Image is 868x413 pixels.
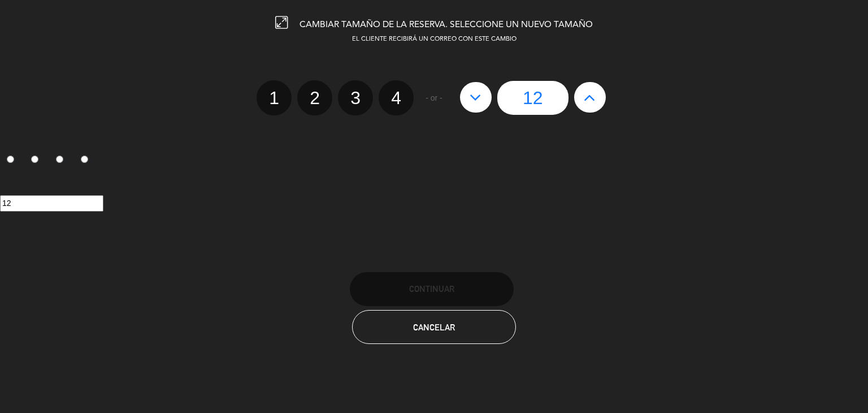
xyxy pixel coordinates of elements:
[56,156,63,163] input: 3
[300,20,593,29] span: CAMBIAR TAMAÑO DE LA RESERVA. SELECCIONE UN NUEVO TAMAÑO
[413,322,455,332] span: Cancelar
[31,156,38,163] input: 2
[352,310,516,344] button: Cancelar
[350,272,514,306] button: Continuar
[25,151,50,170] label: 2
[338,80,373,115] label: 3
[257,80,292,115] label: 1
[74,151,99,170] label: 4
[50,151,75,170] label: 3
[379,80,414,115] label: 4
[352,36,517,42] span: EL CLIENTE RECIBIRÁ UN CORREO CON ESTE CAMBIO
[409,284,454,294] span: Continuar
[297,80,332,115] label: 2
[426,92,442,105] span: - or -
[81,156,88,163] input: 4
[7,156,14,163] input: 1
